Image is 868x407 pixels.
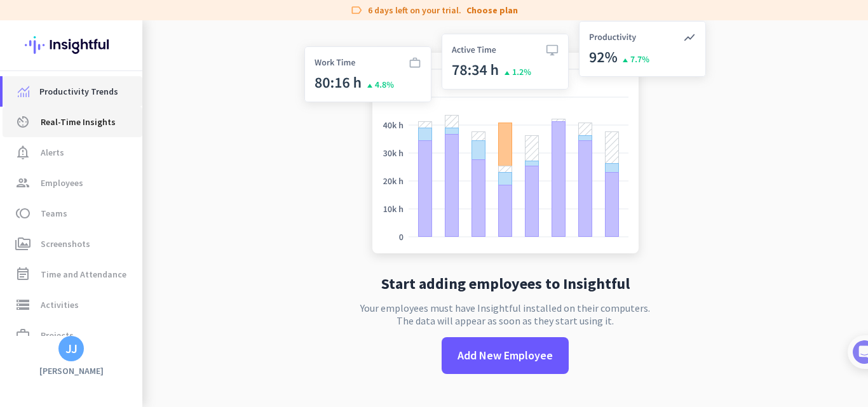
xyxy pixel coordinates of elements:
[41,328,74,343] span: Projects
[381,276,630,291] h2: Start adding employees to Insightful
[39,84,118,99] span: Productivity Trends
[466,4,518,17] a: Choose plan
[15,114,31,130] i: av_timer
[15,267,31,282] i: event_note
[15,328,31,343] i: work_outline
[41,206,67,221] span: Teams
[3,137,142,168] a: notification_importantAlerts
[3,290,142,320] a: storageActivities
[3,198,142,229] a: tollTeams
[41,145,64,160] span: Alerts
[41,267,126,282] span: Time and Attendance
[18,86,29,97] img: menu-item
[360,302,650,327] p: Your employees must have Insightful installed on their computers. The data will appear as soon as...
[442,337,569,374] button: Add New Employee
[15,175,31,190] i: group
[25,20,118,70] img: Insightful logo
[41,114,116,130] span: Real-Time Insights
[3,107,142,137] a: av_timerReal-Time Insights
[295,13,715,266] img: no-search-results
[15,297,31,312] i: storage
[15,236,31,251] i: perm_media
[3,76,142,107] a: menu-itemProductivity Trends
[41,297,79,312] span: Activities
[15,145,31,160] i: notification_important
[65,342,78,355] div: JJ
[3,320,142,350] a: work_outlineProjects
[15,206,31,221] i: toll
[458,347,553,364] span: Add New Employee
[3,168,142,198] a: groupEmployees
[3,229,142,259] a: perm_mediaScreenshots
[350,4,363,17] i: label
[41,175,83,190] span: Employees
[3,259,142,290] a: event_noteTime and Attendance
[41,236,90,251] span: Screenshots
